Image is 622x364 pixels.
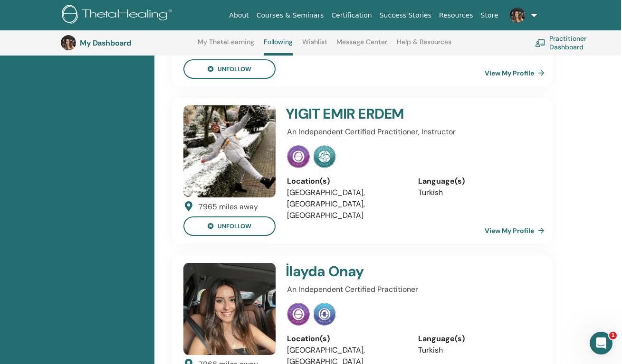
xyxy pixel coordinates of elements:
[183,216,276,236] button: unfollow
[80,38,175,47] h3: My Dashboard
[287,176,404,187] div: Location(s)
[287,284,535,295] p: An Independent Certified Practitioner
[418,345,535,356] li: Turkish
[61,35,76,50] img: default.jpg
[287,126,535,138] p: An Independent Certified Practitioner, Instructor
[336,38,387,53] a: Message Center
[477,7,502,24] a: Store
[287,333,404,345] div: Location(s)
[302,38,327,53] a: Wishlist
[535,32,615,53] a: Practitioner Dashboard
[397,38,451,53] a: Help & Resources
[183,59,276,79] button: unfollow
[609,332,617,339] span: 1
[183,105,276,197] img: default.jpg
[199,201,258,213] div: 7965 miles away
[253,7,328,24] a: Courses & Seminars
[198,38,254,53] a: My ThetaLearning
[286,263,493,280] h4: İlayda Onay
[264,38,293,56] a: Following
[376,7,435,24] a: Success Stories
[485,221,548,240] a: View My Profile
[590,332,612,355] iframe: Intercom live chat
[225,7,252,24] a: About
[62,5,175,26] img: logo.png
[418,187,535,198] li: Turkish
[435,7,477,24] a: Resources
[287,187,404,221] li: [GEOGRAPHIC_DATA], [GEOGRAPHIC_DATA], [GEOGRAPHIC_DATA]
[183,263,276,355] img: default.jpg
[535,39,545,47] img: chalkboard-teacher.svg
[418,333,535,345] div: Language(s)
[510,8,525,23] img: default.jpg
[485,64,548,83] a: View My Profile
[286,105,493,122] h4: YIGIT EMIR ERDEM
[418,176,535,187] div: Language(s)
[327,7,375,24] a: Certification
